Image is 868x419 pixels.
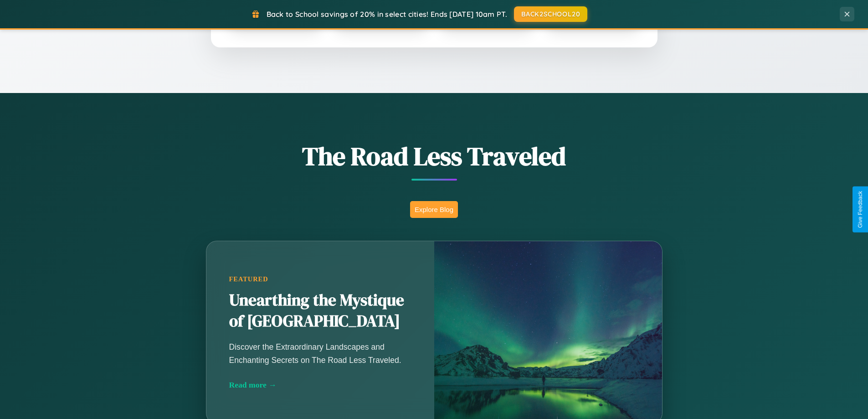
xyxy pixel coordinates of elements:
[161,139,708,174] h1: The Road Less Traveled
[514,6,587,22] button: BACK2SCHOOL20
[410,201,458,218] button: Explore Blog
[267,10,507,19] span: Back to School savings of 20% in select cities! Ends [DATE] 10am PT.
[857,191,863,228] div: Give Feedback
[229,341,411,366] p: Discover the Extraordinary Landscapes and Enchanting Secrets on The Road Less Traveled.
[229,290,411,332] h2: Unearthing the Mystique of [GEOGRAPHIC_DATA]
[229,380,411,390] div: Read more →
[229,275,411,283] div: Featured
